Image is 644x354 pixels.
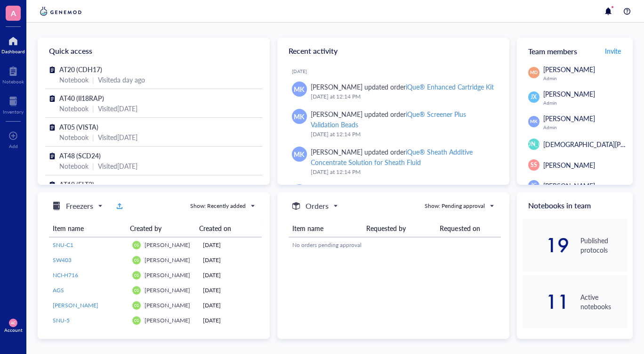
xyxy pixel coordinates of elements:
[98,74,145,85] div: Visited a day ago
[605,46,621,56] span: Invite
[203,286,258,295] div: [DATE]
[203,256,258,264] div: [DATE]
[1,33,25,54] a: Dashboard
[4,327,23,333] div: Account
[38,6,84,17] img: genemod-logo
[59,180,94,189] span: AT19 (FLT3)
[311,92,494,101] div: [DATE] at 12:14 PM
[604,43,621,58] button: Invite
[134,243,139,247] span: CG
[92,103,94,114] div: |
[294,111,305,122] span: MK
[517,192,633,219] div: Notebooks in team
[38,38,270,64] div: Quick access
[98,132,137,142] div: Visited [DATE]
[543,160,595,170] span: [PERSON_NAME]
[531,161,537,169] span: SS
[145,241,190,249] span: [PERSON_NAME]
[406,82,494,91] div: iQue® Enhanced Cartridge Kit
[311,130,494,139] div: [DATE] at 12:14 PM
[203,301,258,310] div: [DATE]
[53,286,64,294] span: AGS
[203,316,258,325] div: [DATE]
[92,132,94,142] div: |
[306,200,329,212] h5: Orders
[59,122,98,132] span: AT05 (VISTA)
[59,103,89,114] div: Notebook
[145,316,190,324] span: [PERSON_NAME]
[543,181,595,190] span: [PERSON_NAME]
[11,7,16,19] span: A
[59,151,101,160] span: AT48 (SCD24)
[294,149,305,159] span: MK
[53,286,125,295] a: AGS
[543,114,595,123] span: [PERSON_NAME]
[92,161,94,171] div: |
[511,140,556,148] span: [PERSON_NAME]
[2,79,24,84] div: Notebook
[126,220,195,237] th: Created by
[53,271,78,279] span: NCI-H716
[53,256,72,264] span: SW403
[66,200,93,212] h5: Freezers
[134,288,139,292] span: CG
[425,202,485,210] div: Show: Pending approval
[285,105,502,143] a: MK[PERSON_NAME] updated orderiQue® Screener Plus Validation Beads[DATE] at 12:14 PM
[9,143,18,149] div: Add
[517,38,633,64] div: Team members
[53,271,125,280] a: NCI-H716
[98,161,137,171] div: Visited [DATE]
[289,220,362,237] th: Item name
[285,78,502,105] a: MK[PERSON_NAME] updated orderiQue® Enhanced Cartridge Kit[DATE] at 12:14 PM
[277,38,509,64] div: Recent activity
[1,49,25,54] div: Dashboard
[203,271,258,280] div: [DATE]
[11,321,16,325] span: AC
[543,89,595,99] span: [PERSON_NAME]
[53,301,98,309] span: [PERSON_NAME]
[543,100,627,106] div: Admin
[145,301,190,309] span: [PERSON_NAME]
[49,220,126,237] th: Item name
[59,132,89,142] div: Notebook
[59,65,102,74] span: AT20 (CDH17)
[436,220,501,237] th: Requested on
[580,236,627,255] div: Published protocols
[59,93,104,103] span: AT40 (Il18RAP)
[523,238,569,253] div: 19
[53,301,125,310] a: [PERSON_NAME]
[530,69,538,76] span: MD
[53,316,70,324] span: SNU-5
[53,256,125,264] a: SW403
[530,118,537,125] span: MK
[59,161,89,171] div: Notebook
[285,143,502,181] a: MK[PERSON_NAME] updated orderiQue® Sheath Additive Concentrate Solution for Sheath Fluid[DATE] at...
[98,103,137,114] div: Visited [DATE]
[53,316,125,325] a: SNU-5
[195,220,256,237] th: Created on
[134,318,139,322] span: CG
[543,65,595,74] span: [PERSON_NAME]
[145,256,190,264] span: [PERSON_NAME]
[531,181,537,190] span: JC
[292,68,502,74] div: [DATE]
[292,241,498,249] div: No orders pending approval
[294,84,305,94] span: MK
[311,109,494,130] div: [PERSON_NAME] updated order
[53,241,73,249] span: SNU-C1
[523,294,569,309] div: 11
[543,75,627,81] div: Admin
[145,271,190,279] span: [PERSON_NAME]
[145,286,190,294] span: [PERSON_NAME]
[2,64,24,84] a: Notebook
[531,93,537,101] span: JX
[92,74,94,85] div: |
[134,273,139,277] span: CG
[3,109,24,115] div: Inventory
[311,167,494,177] div: [DATE] at 12:14 PM
[3,94,24,115] a: Inventory
[134,303,139,307] span: CG
[362,220,436,237] th: Requested by
[311,82,494,92] div: [PERSON_NAME] updated order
